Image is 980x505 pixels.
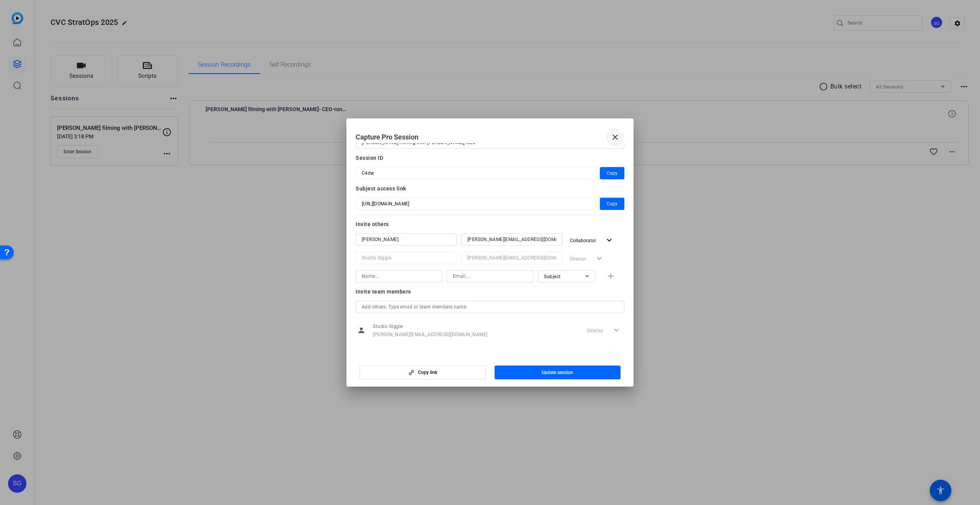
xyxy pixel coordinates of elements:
mat-icon: expand_more [604,236,614,245]
input: Email... [453,272,527,281]
input: Add others: Type email or team members name [362,302,618,312]
span: Collaborator [570,238,596,243]
span: Studio Giggle [373,323,488,330]
input: Email... [467,253,556,262]
mat-icon: person [356,325,367,336]
input: Session OTP [362,169,589,178]
span: Copy [607,169,617,178]
input: Name... [362,235,451,244]
input: Email... [467,235,556,244]
span: Subject [544,274,561,279]
div: Capture Pro Session [356,128,624,146]
button: Collaborator [567,233,617,247]
div: Invite team members [356,287,624,296]
button: Copy link [359,366,486,379]
input: Name... [362,272,436,281]
button: Copy [600,167,624,179]
button: Copy [600,198,624,210]
span: Copy [607,199,617,208]
div: Subject access link [356,184,624,193]
input: Name... [362,253,451,262]
div: Session ID [356,153,624,162]
span: [PERSON_NAME][EMAIL_ADDRESS][DOMAIN_NAME] [373,331,488,338]
span: Update session [542,369,573,375]
input: Session OTP [362,199,589,208]
mat-icon: close [611,133,620,142]
span: Copy link [418,369,437,375]
div: Invite others [356,220,624,229]
button: Update session [495,366,621,379]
